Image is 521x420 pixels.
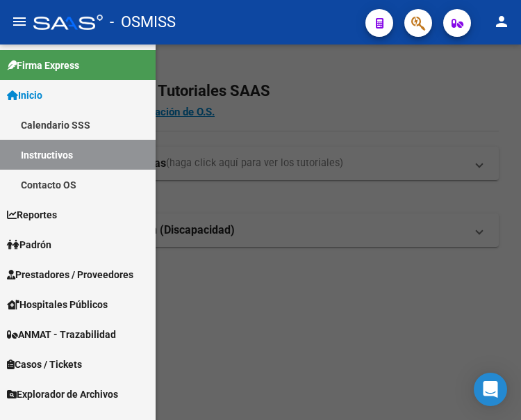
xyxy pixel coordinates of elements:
mat-icon: menu [11,13,28,30]
span: Explorador de Archivos [7,387,118,402]
mat-icon: person [493,13,510,30]
span: Prestadores / Proveedores [7,267,133,282]
span: Hospitales Públicos [7,297,108,312]
span: Reportes [7,207,57,223]
span: Inicio [7,88,42,103]
span: Firma Express [7,58,79,73]
span: ANMAT - Trazabilidad [7,327,116,342]
span: Casos / Tickets [7,357,82,372]
span: - OSMISS [110,7,176,38]
div: Open Intercom Messenger [474,373,507,406]
span: Padrón [7,237,51,252]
